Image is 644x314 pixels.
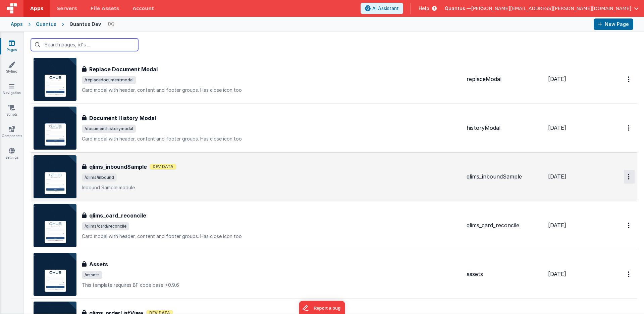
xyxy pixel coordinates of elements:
div: assets [467,270,543,278]
p: This template requires BF code base >0.9.6 [82,282,461,288]
span: [DATE] [548,124,566,131]
h3: Document History Modal [89,114,156,122]
p: Inbound Sample module [82,184,461,191]
div: qlims_card_reconcile [467,222,543,229]
button: Options [624,170,635,184]
span: Quantus — [445,5,471,12]
button: Quantus — [PERSON_NAME][EMAIL_ADDRESS][PERSON_NAME][DOMAIN_NAME] [445,5,639,12]
span: [DATE] [548,76,566,82]
p: Card modal with header, content and footer groups. Has close icon too [82,233,461,240]
input: Search pages, id's ... [31,38,138,51]
h3: qlims_inboundSample [89,163,147,171]
span: [DATE] [548,222,566,229]
span: AI Assistant [372,5,399,12]
div: Quantus Dev [69,21,101,28]
span: Apps [30,5,43,12]
h3: qlims_card_reconcile [89,211,146,220]
span: Servers [57,5,77,12]
span: Help [419,5,429,12]
span: [DATE] [548,271,566,277]
div: Quantus [36,21,56,28]
span: File Assets [91,5,119,12]
button: Options [624,219,635,232]
h3: Replace Document Modal [89,65,158,73]
span: /replacedocumentmodal [82,76,136,84]
div: replaceModal [467,75,543,83]
span: /qlims/inbound [82,173,117,182]
span: /qlims/card/reconcile [82,222,129,230]
span: [PERSON_NAME][EMAIL_ADDRESS][PERSON_NAME][DOMAIN_NAME] [471,5,631,12]
p: Card modal with header, content and footer groups. Has close icon too [82,135,461,142]
button: Options [624,267,635,281]
div: Apps [11,21,23,28]
div: historyModal [467,124,543,132]
div: qlims_inboundSample [467,173,543,181]
img: 1021820d87a3b39413df04cdda3ae7ec [107,19,116,29]
button: Options [624,121,635,135]
h3: Assets [89,260,108,268]
span: /documenthistorymodal [82,125,136,133]
button: AI Assistant [361,3,403,14]
button: New Page [594,18,633,30]
button: Options [624,72,635,86]
p: Card modal with header, content and footer groups. Has close icon too [82,87,461,93]
span: Dev Data [150,164,176,170]
span: /assets [82,271,102,279]
span: [DATE] [548,173,566,180]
